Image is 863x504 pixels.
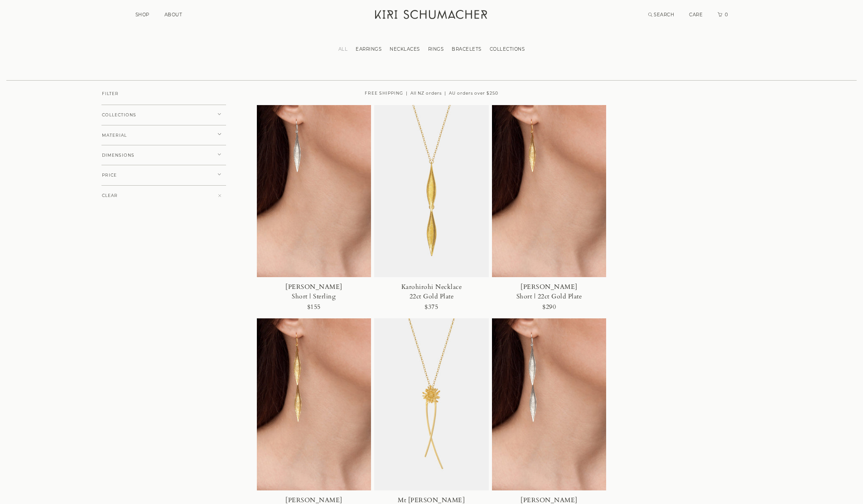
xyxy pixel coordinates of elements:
a: [PERSON_NAME]Short | Sterling$155 [257,105,371,318]
span: FILTER [102,91,119,96]
a: [PERSON_NAME]Short | 22ct Gold Plate$290 [492,105,607,318]
span: 0 [724,12,728,18]
button: COLLECTIONS [101,105,226,125]
span: CLEAR [102,193,118,198]
a: CARE [689,12,703,18]
button: CLEAR [101,185,226,206]
span: DIMENSIONS [102,153,135,158]
a: Search [648,12,675,18]
a: NECKLACES [386,46,424,52]
a: BRACELETS [448,46,486,52]
div: Karohirohi Necklace 22ct Gold Plate [395,282,468,301]
button: MATERIAL [101,125,226,146]
div: FREE SHIPPING | All NZ orders | AU orders over $250 [257,80,607,105]
a: EARRINGS [352,46,386,52]
div: $155 [307,301,321,313]
a: Kiri Schumacher Home [370,5,494,27]
button: PRICE [101,165,226,186]
div: [PERSON_NAME] Short | Sterling [277,282,351,301]
img: Mt Cook Lily Necklace Stem | 22ct Gold Plate [374,318,489,490]
a: RINGS [424,46,448,52]
button: DIMENSIONS [101,145,226,166]
span: MATERIAL [102,133,127,138]
span: PRICE [102,173,117,178]
span: COLLECTIONS [102,113,136,117]
a: SHOP [135,12,149,18]
a: ALL [334,46,352,52]
a: COLLECTIONS [486,46,529,52]
a: Karohirohi Necklace22ct Gold Plate$375 [374,105,489,318]
div: [PERSON_NAME] Short | 22ct Gold Plate [512,282,586,301]
a: Cart [718,12,728,18]
img: Karohirohi Necklace 22ct Gold Plate [374,105,489,277]
div: $290 [542,301,556,313]
a: ABOUT [164,12,183,18]
span: SEARCH [654,12,674,18]
div: $375 [424,301,438,313]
